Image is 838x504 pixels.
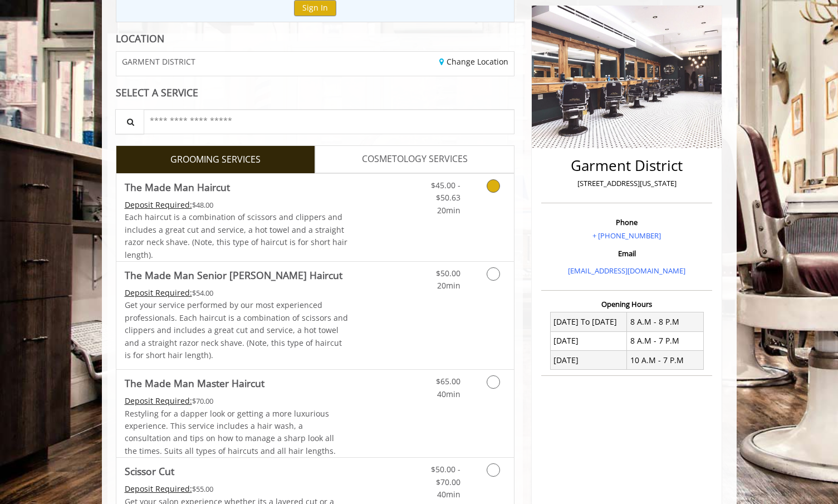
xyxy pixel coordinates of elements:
[125,375,264,391] b: The Made Man Master Haircut
[115,109,144,134] button: Service Search
[550,351,627,370] td: [DATE]
[431,464,460,487] span: $50.00 - $70.00
[125,212,347,260] span: Each haircut is a combination of scissors and clippers and includes a great cut and service, a ho...
[592,231,661,241] a: + [PHONE_NUMBER]
[125,199,349,211] div: $48.00
[125,463,174,479] b: Scissor Cut
[439,56,508,67] a: Change Location
[125,287,349,299] div: $54.00
[627,331,704,350] td: 8 A.M - 7 P.M
[627,351,704,370] td: 10 A.M - 7 P.M
[170,153,261,167] span: GROOMING SERVICES
[125,483,192,494] span: This service needs some Advance to be paid before we block your appointment
[541,300,712,308] h3: Opening Hours
[125,267,342,283] b: The Made Man Senior [PERSON_NAME] Haircut
[362,152,468,167] span: COSMETOLOGY SERVICES
[627,312,704,331] td: 8 A.M - 8 P.M
[125,199,192,210] span: This service needs some Advance to be paid before we block your appointment
[125,299,349,361] p: Get your service performed by our most experienced professionals. Each haircut is a combination o...
[544,218,709,226] h3: Phone
[116,32,164,45] b: LOCATION
[125,408,336,456] span: Restyling for a dapper look or getting a more luxurious experience. This service includes a hair ...
[437,489,460,500] span: 40min
[544,158,709,174] h2: Garment District
[116,87,515,98] div: SELECT A SERVICE
[544,249,709,257] h3: Email
[437,205,460,216] span: 20min
[125,179,230,195] b: The Made Man Haircut
[122,57,195,66] span: GARMENT DISTRICT
[568,266,685,276] a: [EMAIL_ADDRESS][DOMAIN_NAME]
[125,395,349,407] div: $70.00
[431,180,460,203] span: $45.00 - $50.63
[437,389,460,399] span: 40min
[436,268,460,278] span: $50.00
[125,395,192,406] span: This service needs some Advance to be paid before we block your appointment
[550,312,627,331] td: [DATE] To [DATE]
[436,376,460,386] span: $65.00
[437,280,460,291] span: 20min
[125,483,349,495] div: $55.00
[125,287,192,298] span: This service needs some Advance to be paid before we block your appointment
[544,178,709,189] p: [STREET_ADDRESS][US_STATE]
[550,331,627,350] td: [DATE]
